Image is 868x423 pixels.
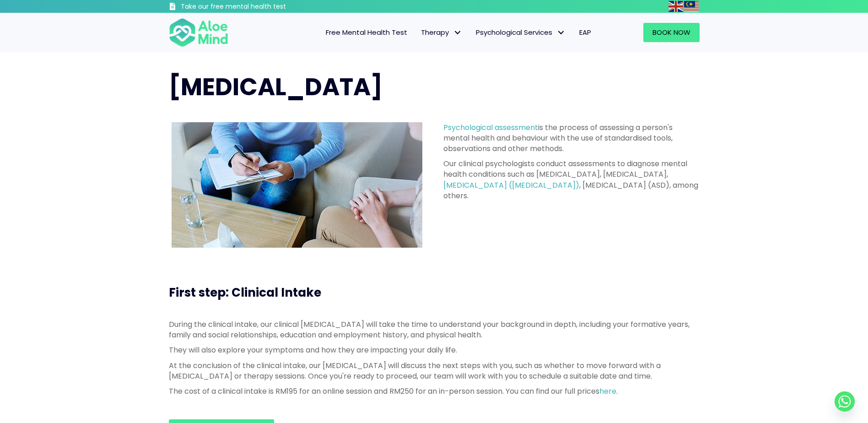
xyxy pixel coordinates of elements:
p: At the conclusion of the clinical intake, our [MEDICAL_DATA] will discuss the next steps with you... [169,360,700,381]
p: is the process of assessing a person's mental health and behaviour with the use of standardised t... [443,122,700,154]
a: English [669,1,684,11]
img: ms [684,1,699,12]
a: [MEDICAL_DATA] ([MEDICAL_DATA]) [443,180,579,190]
span: EAP [579,27,591,37]
span: Psychological Services [476,27,566,37]
span: Therapy: submenu [451,26,464,39]
a: Psychological ServicesPsychological Services: submenu [469,23,572,42]
a: Whatsapp [835,391,855,412]
img: Aloe mind Logo [169,17,228,48]
a: here [599,386,616,396]
span: [MEDICAL_DATA] [169,70,383,103]
a: Free Mental Health Test [319,23,414,42]
span: Book Now [652,27,690,37]
span: Therapy [421,27,462,37]
a: Book Now [643,23,700,42]
a: TherapyTherapy: submenu [414,23,469,42]
p: Our clinical psychologists conduct assessments to diagnose mental health conditions such as [MEDI... [443,158,700,201]
a: Psychological assessment [443,122,538,133]
h3: Take our free mental health test [181,2,335,11]
nav: Menu [240,23,598,42]
a: Malay [684,1,700,11]
p: They will also explore your symptoms and how they are impacting your daily life. [169,345,700,355]
img: en [669,1,683,12]
p: During the clinical intake, our clinical [MEDICAL_DATA] will take the time to understand your bac... [169,319,700,340]
span: First step: Clinical Intake [169,284,321,301]
a: Take our free mental health test [169,2,335,13]
span: Psychological Services: submenu [555,26,568,39]
img: psychological assessment [172,122,422,248]
span: Free Mental Health Test [326,27,407,37]
p: The cost of a clinical intake is RM195 for an online session and RM250 for an in-person session. ... [169,386,700,396]
a: EAP [572,23,598,42]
